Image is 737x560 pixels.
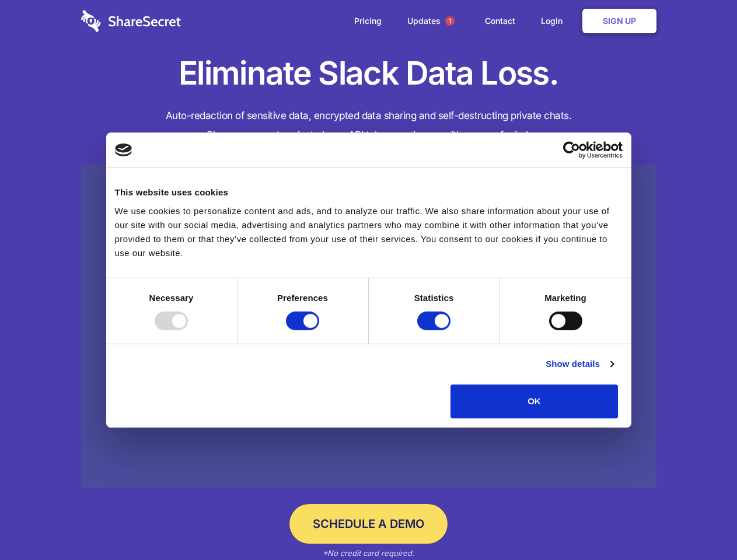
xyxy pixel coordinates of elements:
h4: Auto-redaction of sensitive data, encrypted data sharing and self-destructing private chats. Shar... [81,106,656,145]
strong: Statistics [414,293,454,303]
span: 1 [445,16,455,26]
div: This website uses cookies [115,185,623,199]
h1: Eliminate Slack Data Loss. [81,52,656,94]
a: Usercentrics Cookiebot - opens in a new window [521,141,623,159]
a: Show details [546,357,613,371]
a: Pricing [343,3,393,39]
a: Wistia video thumbnail [81,164,656,488]
div: We use cookies to personalize content and ads, and to analyze our traffic. We also share informat... [115,204,623,260]
button: OK [450,384,618,418]
strong: Necessary [149,293,194,303]
a: Schedule a Demo [289,504,448,544]
a: Login [529,3,580,39]
img: logo [115,143,132,156]
strong: Marketing [544,293,586,303]
a: Contact [473,3,527,39]
strong: Preferences [277,293,328,303]
em: *No credit card required. [323,548,414,558]
img: logo-wordmark-white-trans-d4663122ce5f474addd5e946df7df03e33cb6a1c49d2221995e7729f52c070b2.svg [81,10,181,32]
a: Sign Up [582,9,656,33]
